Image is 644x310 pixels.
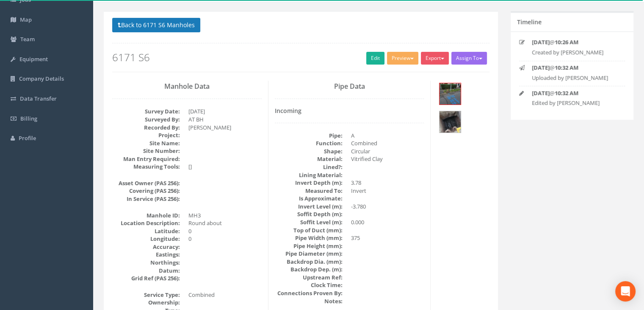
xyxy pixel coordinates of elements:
[351,187,424,195] dd: Invert
[188,211,262,220] dd: MH3
[555,64,578,71] strong: 10:32 AM
[20,95,57,102] span: Data Transfer
[275,194,343,203] dt: Is Approximate:
[275,163,343,171] dt: Lined?:
[275,297,343,305] dt: Notes:
[615,281,636,302] div: Open Intercom Messenger
[112,267,180,275] dt: Datum:
[532,64,550,71] strong: [DATE]
[188,124,262,132] dd: [PERSON_NAME]
[112,299,180,307] dt: Ownership:
[188,235,262,243] dd: 0
[366,52,384,65] a: Edit
[421,52,449,65] button: Export
[351,132,424,140] dd: A
[275,242,343,250] dt: Pipe Height (mm):
[517,19,542,25] h5: Timeline
[532,89,550,97] strong: [DATE]
[555,38,578,46] strong: 10:26 AM
[20,115,37,122] span: Billing
[532,38,618,46] p: @
[188,107,262,116] dd: [DATE]
[112,227,180,235] dt: Latitude:
[112,107,180,116] dt: Survey Date:
[112,211,180,220] dt: Manhole ID:
[351,234,424,242] dd: 375
[351,218,424,226] dd: 0.000
[112,18,200,32] button: Back to 6171 S6 Manholes
[439,83,461,104] img: 0609abdd-6f39-148c-8f95-2e9862d79806_f02f2777-9f2d-794e-7b94-54166bbbedb8_thumb.jpg
[188,116,262,124] dd: AT BH
[451,52,487,65] button: Assign To
[275,83,424,90] h3: Pipe Data
[532,99,618,107] p: Edited by [PERSON_NAME]
[532,38,550,46] strong: [DATE]
[112,116,180,124] dt: Surveyed By:
[275,258,343,266] dt: Backdrop Dia. (mm):
[112,274,180,282] dt: Grid Ref (PAS 256):
[439,111,461,132] img: 0609abdd-6f39-148c-8f95-2e9862d79806_8c423cbb-c9d6-d86f-69c4-c593d4deee72_thumb.jpg
[275,171,343,179] dt: Lining Material:
[351,139,424,147] dd: Combined
[112,124,180,132] dt: Recorded By:
[532,64,618,72] p: @
[275,107,424,114] h4: Incoming
[112,131,180,139] dt: Project:
[112,52,489,63] h2: 6171 S6
[275,139,343,147] dt: Function:
[112,291,180,299] dt: Service Type:
[351,179,424,187] dd: 3.78
[275,250,343,258] dt: Pipe Diameter (mm):
[112,195,180,203] dt: In Service (PAS 256):
[112,259,180,267] dt: Northings:
[20,16,32,23] span: Map
[275,226,343,234] dt: Top of Duct (mm):
[275,147,343,155] dt: Shape:
[19,55,48,63] span: Equipment
[188,291,262,299] dd: Combined
[188,219,262,227] dd: Round about
[112,163,180,171] dt: Measuring Tools:
[275,234,343,242] dt: Pipe Width (mm):
[275,187,343,195] dt: Measured To:
[112,251,180,259] dt: Eastings:
[112,187,180,195] dt: Covering (PAS 256):
[532,89,618,97] p: @
[112,139,180,147] dt: Site Name:
[275,203,343,211] dt: Invert Level (m):
[275,179,343,187] dt: Invert Depth (m):
[112,147,180,155] dt: Site Number:
[188,163,262,171] dd: []
[20,35,35,43] span: Team
[275,132,343,140] dt: Pipe:
[532,48,618,56] p: Created by [PERSON_NAME]
[112,243,180,251] dt: Accuracy:
[19,75,64,82] span: Company Details
[351,147,424,155] dd: Circular
[275,273,343,282] dt: Upstream Ref:
[532,74,618,82] p: Uploaded by [PERSON_NAME]
[112,179,180,187] dt: Asset Owner (PAS 256):
[275,155,343,163] dt: Material:
[112,235,180,243] dt: Longitude:
[275,289,343,297] dt: Connections Proven By:
[275,265,343,273] dt: Backdrop Dep. (m):
[188,227,262,235] dd: 0
[275,281,343,289] dt: Clock Time:
[112,155,180,163] dt: Man Entry Required:
[19,134,36,142] span: Profile
[387,52,418,65] button: Preview
[112,83,262,90] h3: Manhole Data
[275,218,343,226] dt: Soffit Level (m):
[275,210,343,218] dt: Soffit Depth (m):
[351,203,424,211] dd: -3.780
[112,219,180,227] dt: Location Description:
[555,89,578,97] strong: 10:32 AM
[351,155,424,163] dd: Vitrified Clay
